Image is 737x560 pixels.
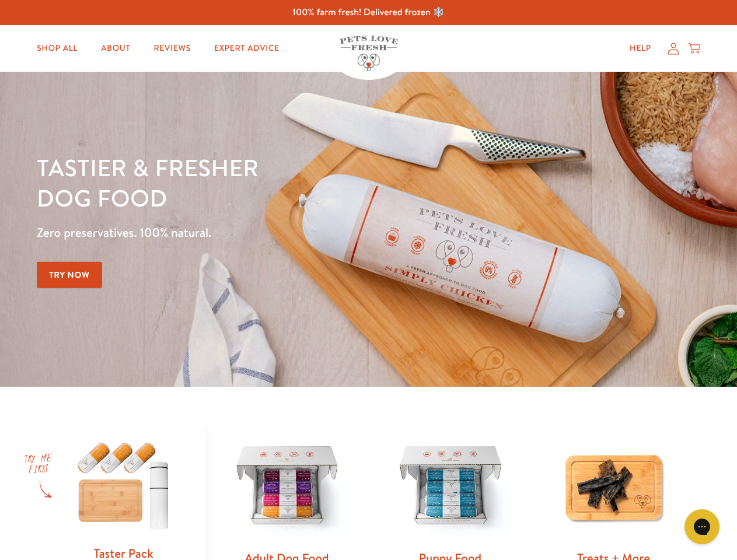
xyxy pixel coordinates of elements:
[679,505,725,548] iframe: Gorgias live chat messenger
[92,37,139,60] a: About
[27,37,87,60] a: Shop All
[620,37,661,60] a: Help
[37,152,479,213] h1: Tastier & fresher dog food
[144,37,200,60] a: Reviews
[37,222,479,243] p: Zero preservatives. 100% natural.
[205,37,289,60] a: Expert Advice
[340,36,398,71] img: Pets Love Fresh
[37,262,102,288] a: Try Now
